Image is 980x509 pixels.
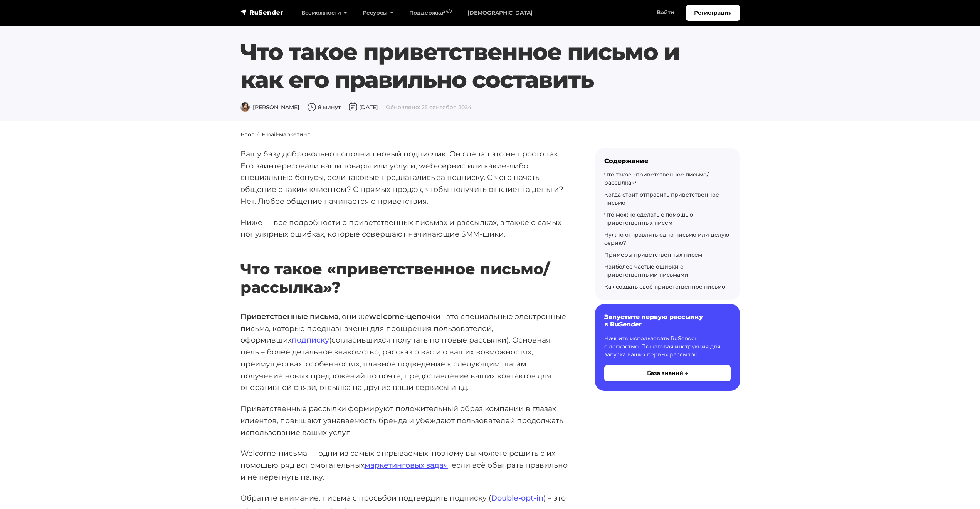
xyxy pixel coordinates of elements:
[604,191,719,206] a: Когда стоит отправить приветственное письмо
[460,5,540,21] a: [DEMOGRAPHIC_DATA]
[369,312,440,321] strong: welcome-цепочки
[604,211,693,226] a: Что можно сделать с помощью приветственных писем
[236,131,745,139] nav: breadcrumb
[240,312,338,321] strong: Приветственные письма
[604,231,729,246] a: Нужно отправлять одно письмо или целую серию?
[604,334,731,359] p: Начните использовать RuSender с легкостью. Пошаговая инструкция для запуска ваших первых рассылок.
[254,131,310,139] li: Email-маркетинг
[294,5,355,21] a: Возможности
[348,102,358,112] img: Дата публикации
[365,460,448,470] a: маркетинговых задач
[240,403,570,438] p: Приветственные рассылки формируют положительный образ компании в глазах клиентов, повышают узнава...
[604,313,731,328] h6: Запустите первую рассылку в RuSender
[604,283,725,290] a: Как создать своё приветственное письмо
[604,157,731,165] div: Содержание
[240,311,570,393] p: , они же – это специальные электронные письма, которые предназначены для поощрения пользователей,...
[649,5,682,20] a: Войти
[355,5,402,21] a: Ресурсы
[240,8,284,16] img: RuSender
[240,148,570,207] p: Вашу базу добровольно пополнил новый подписчик. Он сделал это не просто так. Его заинтересовали в...
[307,104,341,111] span: 8 минут
[348,104,378,111] span: [DATE]
[307,102,316,112] img: Время чтения
[491,493,543,502] a: Double-opt-in
[402,5,460,21] a: Поддержка24/7
[240,447,570,483] p: Welcome-письма — одни из самых открываемых, поэтому вы можете решить с их помощью ряд вспомогател...
[604,251,702,258] a: Примеры приветственных писем
[240,131,254,138] a: Блог
[240,237,570,297] h2: Что такое «приветственное письмо/рассылка»?
[240,217,570,240] p: Ниже — все подробности о приветственных письмах и рассылках, а также о самых популярных ошибках, ...
[686,5,740,21] a: Регистрация
[604,171,709,186] a: Что такое «приветственное письмо/рассылка»?
[240,104,299,111] span: [PERSON_NAME]
[386,104,471,111] span: Обновлено: 25 сентября 2024
[604,263,688,278] a: Наиболее частые ошибки с приветственными письмами
[443,9,452,14] sup: 24/7
[595,304,740,390] a: Запустите первую рассылку в RuSender Начните использовать RuSender с легкостью. Пошаговая инструк...
[292,335,329,344] a: подписку
[240,38,698,94] h1: Что такое приветственное письмо и как его правильно составить
[604,365,731,381] button: База знаний →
